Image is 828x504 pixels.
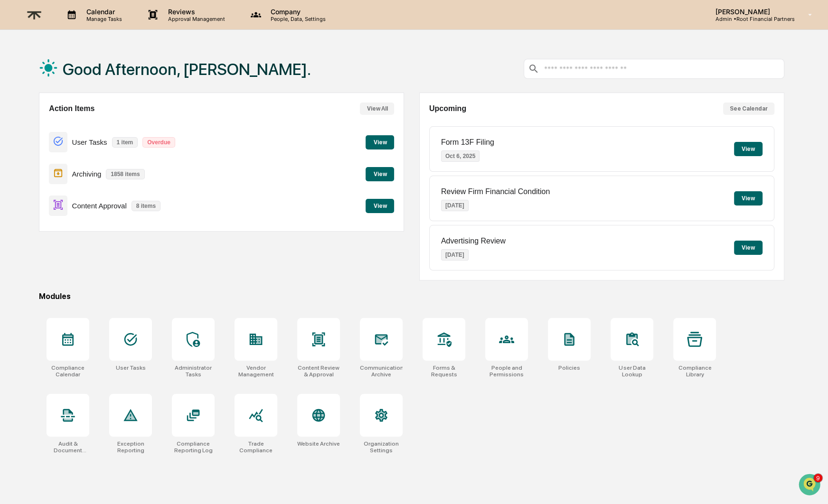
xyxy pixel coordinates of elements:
p: 1858 items [106,169,144,179]
p: Overdue [142,137,175,148]
div: Policies [558,364,580,371]
a: 🔎Data Lookup [6,208,64,225]
span: Pylon [94,235,115,242]
iframe: Open customer support [798,473,823,498]
button: See all [147,103,173,114]
a: 🗄️Attestations [65,190,122,207]
div: Exception Reporting [109,440,152,454]
p: Manage Tasks [79,16,127,22]
button: View [366,135,394,149]
p: User Tasks [72,138,107,146]
img: 1746055101610-c473b297-6a78-478c-a979-82029cc54cd1 [9,72,27,89]
div: Compliance Library [673,364,716,378]
div: Compliance Calendar [47,364,89,378]
span: 10:10 AM [84,154,111,162]
img: Jack Rasmussen [9,120,25,135]
span: Attestations [78,194,118,203]
div: Website Archive [297,440,340,447]
p: Advertising Review [441,237,506,245]
p: Archiving [72,170,102,178]
div: Content Review & Approval [297,364,340,378]
div: Trade Compliance [235,440,277,454]
img: 1746055101610-c473b297-6a78-478c-a979-82029cc54cd1 [19,129,27,137]
p: [DATE] [441,249,469,261]
button: View All [360,103,394,115]
p: Company [263,8,330,16]
div: We're available if you need us! [43,82,131,89]
div: People and Permissions [485,364,528,378]
img: 1746055101610-c473b297-6a78-478c-a979-82029cc54cd1 [19,155,27,162]
p: Admin • Root Financial Partners [707,16,794,22]
div: 🔎 [9,213,17,220]
h1: Good Afternoon, [PERSON_NAME]. [63,60,311,79]
p: Content Approval [72,202,127,210]
div: Past conversations [9,105,64,112]
span: 1:05 PM [84,129,107,136]
p: How can we help? [9,19,173,35]
span: [PERSON_NAME] [29,154,77,162]
span: • [79,154,82,162]
h2: Action Items [49,104,94,113]
button: View [734,142,762,156]
div: Vendor Management [235,364,277,378]
div: Organization Settings [360,440,403,454]
div: Start new chat [43,72,156,82]
img: 8933085812038_c878075ebb4cc5468115_72.jpg [20,72,37,89]
div: User Tasks [116,364,146,371]
p: Reviews [160,8,230,16]
div: Administrator Tasks [172,364,215,378]
span: Data Lookup [19,212,60,221]
p: 8 items [132,201,160,211]
img: Jack Rasmussen [9,145,25,160]
a: View [366,137,394,146]
p: 1 item [112,137,138,148]
p: People, Data, Settings [263,16,330,22]
button: View [734,191,762,205]
button: View [366,167,394,181]
span: Preclearance [19,194,61,203]
p: Approval Management [160,16,230,22]
p: Oct 6, 2025 [441,150,480,162]
a: 🖐️Preclearance [6,190,65,207]
a: View [366,201,394,210]
button: View [366,199,394,213]
h2: Upcoming [429,104,466,113]
button: See Calendar [723,103,774,115]
p: Form 13F Filing [441,138,494,147]
div: Modules [39,292,784,301]
span: • [79,129,82,136]
div: User Data Lookup [611,364,653,378]
p: [DATE] [441,200,469,211]
div: Audit & Document Logs [47,440,89,454]
a: Powered byPylon [67,234,115,242]
img: logo [23,3,46,27]
div: 🖐️ [9,195,17,202]
button: View [734,241,762,255]
p: Review Firm Financial Condition [441,187,550,196]
div: 🗄️ [69,195,76,202]
div: Forms & Requests [423,364,465,378]
span: [PERSON_NAME] [29,129,77,136]
button: Start new chat [161,75,173,86]
div: Compliance Reporting Log [172,440,215,454]
a: View [366,169,394,178]
p: Calendar [79,8,127,16]
p: [PERSON_NAME] [707,8,794,16]
div: Communications Archive [360,364,403,378]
